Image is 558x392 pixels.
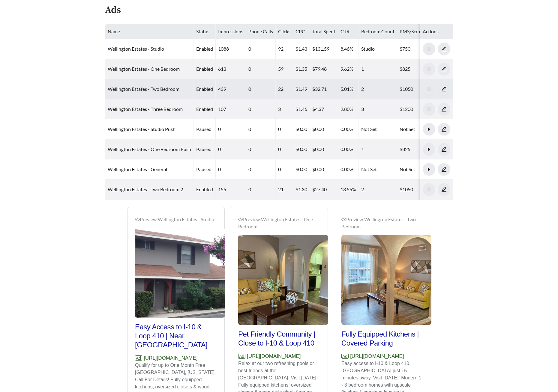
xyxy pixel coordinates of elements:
a: edit [438,106,450,112]
a: Wellington Estates - General [108,166,167,172]
span: caret-right [423,167,435,172]
span: enabled [196,66,213,72]
span: CPC [295,28,305,34]
td: $1.46 [293,99,310,119]
a: Wellington Estates - Three Bedroom [108,106,183,112]
th: Phone Calls [246,24,276,39]
th: Actions [420,24,453,39]
span: edit [438,187,450,192]
td: 613 [216,59,246,79]
td: 5.01% [338,79,359,99]
p: [URL][DOMAIN_NAME] [341,352,424,360]
td: $0.00 [293,159,310,180]
h2: Fully Equipped Kitchens | Covered Parking [341,330,424,348]
td: 0 [216,139,246,159]
img: Preview_Wellington Estates - One Bedroom [238,235,328,325]
span: pause [423,106,435,112]
th: PMS/Scraper Unit Price [397,24,451,39]
td: $4.37 [310,99,338,119]
div: Preview: Wellington Estates - Studio [135,216,217,223]
td: 0 [246,39,276,59]
button: edit [438,163,450,176]
span: paused [196,166,211,172]
span: edit [438,126,450,132]
th: Total Spent [310,24,338,39]
td: 22 [276,79,293,99]
span: enabled [196,106,213,112]
td: 0 [246,99,276,119]
a: Wellington Estates - Two Bedroom 2 [108,186,183,192]
a: Wellington Estates - Studio Push [108,126,175,132]
span: caret-right [423,126,435,132]
span: Ad [238,354,245,359]
td: 0 [276,139,293,159]
td: 107 [216,99,246,119]
td: $27.40 [310,180,338,200]
th: Status [194,24,216,39]
td: Not Set [397,119,451,139]
td: $1.35 [293,59,310,79]
td: 0 [246,180,276,200]
span: edit [438,66,450,72]
td: 0 [246,159,276,180]
button: edit [438,143,450,156]
td: 3 [359,99,397,119]
span: enabled [196,46,213,52]
td: $79.48 [310,59,338,79]
td: Not Set [359,119,397,139]
div: Preview: Wellington Estates - Two Bedroom [341,216,424,230]
td: $0.00 [310,159,338,180]
img: Preview_Wellington Estates - Two Bedroom [341,235,431,325]
td: $1050 [397,180,451,200]
button: pause [423,103,435,115]
td: 1088 [216,39,246,59]
span: paused [196,126,211,132]
td: $825 [397,139,451,159]
td: $32.71 [310,79,338,99]
td: $1050 [397,79,451,99]
td: 21 [276,180,293,200]
td: 9.62% [338,59,359,79]
span: Ad [135,355,142,361]
button: pause [423,83,435,95]
td: 0 [276,159,293,180]
span: edit [438,147,450,152]
a: edit [438,46,450,52]
td: $131.59 [310,39,338,59]
span: eye [341,217,346,222]
span: pause [423,86,435,92]
td: $1200 [397,99,451,119]
td: 2 [359,180,397,200]
td: 13.55% [338,180,359,200]
td: Studio [359,39,397,59]
td: $0.00 [293,119,310,139]
td: 0.00% [338,119,359,139]
td: 0 [246,79,276,99]
td: 0 [246,139,276,159]
td: 1 [359,139,397,159]
button: pause [423,183,435,196]
span: enabled [196,186,213,192]
a: Wellington Estates - Two Bedroom [108,86,179,92]
span: pause [423,187,435,192]
button: edit [438,43,450,55]
img: Preview_Wellington Estates - Studio [135,228,225,318]
h4: Ads [105,5,121,16]
a: edit [438,166,450,172]
span: edit [438,86,450,92]
td: 0 [246,59,276,79]
a: Wellington Estates - One Bedroom Push [108,146,191,152]
a: edit [438,126,450,132]
button: edit [438,83,450,95]
button: edit [438,63,450,75]
button: pause [423,43,435,55]
td: 59 [276,59,293,79]
span: eye [135,217,140,222]
button: caret-right [423,123,435,135]
button: caret-right [423,163,435,176]
td: $1.43 [293,39,310,59]
span: caret-right [423,147,435,152]
td: 0 [216,119,246,139]
a: edit [438,146,450,152]
a: edit [438,186,450,192]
